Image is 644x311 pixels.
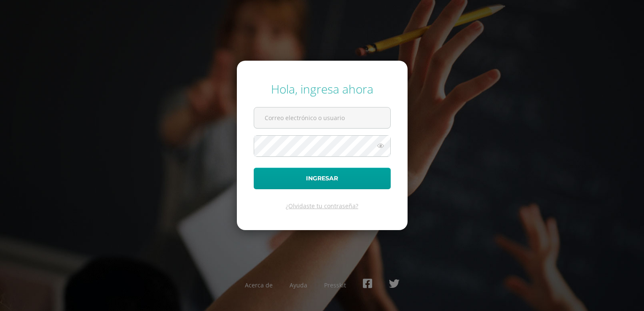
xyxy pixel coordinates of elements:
a: ¿Olvidaste tu contraseña? [286,202,358,210]
a: Ayuda [290,281,307,289]
a: Presskit [324,281,346,289]
a: Acerca de [245,281,273,289]
button: Ingresar [254,168,391,189]
input: Correo electrónico o usuario [254,107,390,128]
div: Hola, ingresa ahora [254,81,391,97]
